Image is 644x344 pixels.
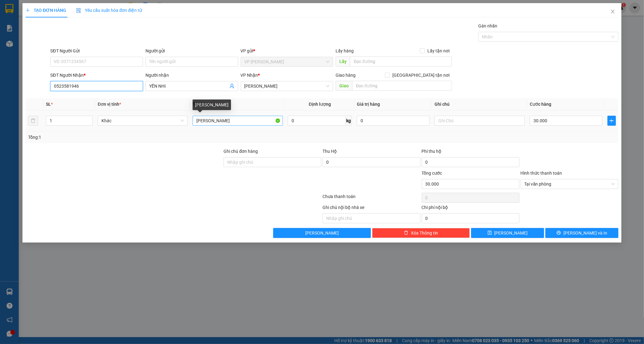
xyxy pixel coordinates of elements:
span: Thu Hộ [322,149,337,154]
span: Giao [336,81,352,91]
span: Khác [101,116,184,125]
input: 0 [357,116,430,126]
span: Yêu cầu xuất hóa đơn điện tử [76,8,142,13]
span: user-add [229,84,234,89]
span: Tại văn phòng [524,179,615,189]
button: Close [604,3,622,21]
span: Giá trị hàng [357,102,380,107]
th: Ghi chú [432,98,527,110]
div: VP gửi [241,47,333,54]
span: delete [404,230,408,235]
div: Người nhận [145,72,238,79]
button: plus [607,116,616,126]
input: Nhập ghi chú [322,213,420,223]
input: Ghi Chú [435,116,524,126]
input: Ghi chú đơn hàng [224,157,321,167]
button: printer[PERSON_NAME] và In [545,228,618,238]
div: SĐT Người Gửi [50,47,143,54]
div: Người gửi [145,47,238,54]
label: Gán nhãn [478,23,497,28]
span: Cước hàng [530,102,551,107]
span: VP Nhận [241,73,258,78]
div: Chưa thanh toán [322,193,421,204]
span: Xóa Thông tin [411,230,438,236]
span: kg [346,116,352,126]
span: Hồ Chí Minh [244,81,330,91]
div: Tổng: 1 [28,134,248,141]
button: delete [28,116,38,126]
span: Tổng cước [422,171,442,176]
span: Giao hàng [336,73,356,78]
span: [PERSON_NAME] và In [563,230,607,236]
span: Lấy tận nơi [425,47,452,54]
img: icon [76,8,81,13]
span: [GEOGRAPHIC_DATA] tận nơi [390,72,452,79]
span: [PERSON_NAME] [305,230,339,236]
span: Lấy hàng [336,48,354,53]
div: [PERSON_NAME] [193,99,231,110]
div: SĐT Người Nhận [50,72,143,79]
span: printer [557,230,561,235]
span: plus [608,118,616,123]
div: Phí thu hộ [422,148,519,157]
div: Ghi chú nội bộ nhà xe [322,204,420,213]
span: SL [46,102,51,107]
span: Định lượng [309,102,331,107]
label: Ghi chú đơn hàng [224,149,258,154]
span: [PERSON_NAME] [494,230,528,236]
button: deleteXóa Thông tin [372,228,470,238]
label: Hình thức thanh toán [521,171,562,176]
span: save [488,230,492,235]
input: Dọc đường [352,81,452,91]
span: close [610,9,615,14]
button: [PERSON_NAME] [273,228,371,238]
button: save[PERSON_NAME] [471,228,544,238]
span: VP Phan Rang [244,57,330,66]
input: Dọc đường [350,56,452,66]
div: Chi phí nội bộ [422,204,519,213]
input: VD: Bàn, Ghế [193,116,283,126]
span: plus [26,8,30,12]
span: TẠO ĐƠN HÀNG [26,8,66,13]
span: Lấy [336,56,350,66]
span: Đơn vị tính [98,102,121,107]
